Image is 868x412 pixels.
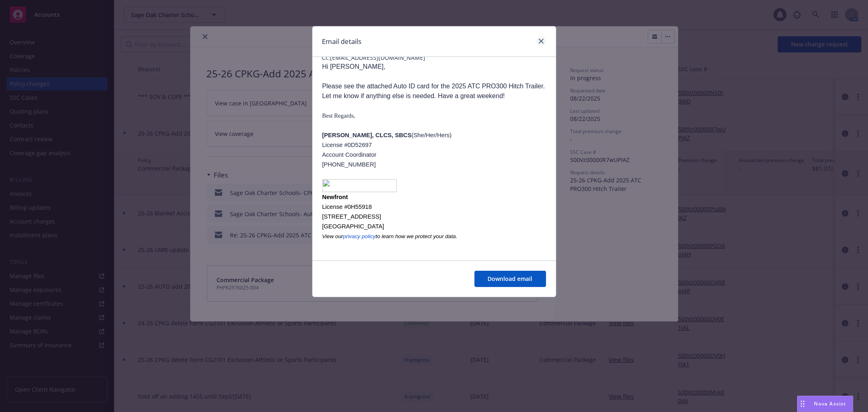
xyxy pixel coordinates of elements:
span: Newfront [322,194,348,200]
span: [STREET_ADDRESS] [322,213,381,220]
span: [GEOGRAPHIC_DATA] [322,223,385,230]
span: Nova Assist [814,400,846,407]
span: License #0H55918 [322,204,372,210]
div: Drag to move [798,396,808,412]
button: Nova Assist [797,396,853,412]
a: privacy policy [343,232,376,239]
span: to learn how we protect your data. [376,233,457,239]
img: image001.png@01DC1375.A1B187A0 [322,179,397,192]
span: View our [322,233,343,239]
